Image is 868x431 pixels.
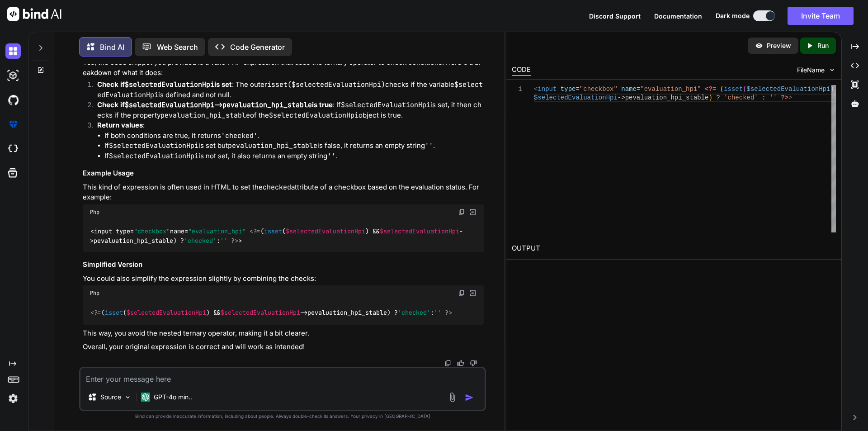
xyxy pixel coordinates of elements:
code: $selectedEvaluationHpi [269,111,359,120]
span: 'checked' [184,237,217,245]
span: name [621,85,637,93]
img: preview [755,42,763,50]
span: ? [716,94,720,101]
button: Invite Team [788,7,854,25]
span: <?= [705,85,716,93]
strong: Return values [97,121,143,129]
p: GPT-4o min.. [154,393,192,402]
span: input [538,85,557,93]
code: ( ( ) && ->pevaluation_hpi_stable) ? : [90,308,453,317]
code: '' [425,141,433,150]
img: settings [5,391,21,406]
img: darkAi-studio [5,68,21,83]
img: chevron down [828,66,836,74]
img: Open in Browser [469,208,477,216]
span: '' [769,94,777,101]
span: ?> [781,94,788,101]
span: ) [708,94,712,101]
p: Bind can provide inaccurate information, including about people. Always double-check its answers.... [79,413,486,420]
p: Code Generator [230,42,285,52]
button: Documentation [654,11,702,21]
code: checked [263,183,291,192]
span: '' [220,237,227,245]
code: pevaluation_hpi_stable [160,111,250,120]
span: Php [90,208,99,216]
span: = [576,85,579,93]
span: $selectedEvaluationHpi [534,94,618,101]
span: FileName [797,66,825,75]
code: $selectedEvaluationHpi->pevaluation_hpi_stable [125,100,312,109]
span: isset [264,227,282,236]
code: <input type= name= ( ( ) && ->pevaluation_hpi_stable) ? : > [90,227,463,245]
span: Discord Support [589,12,641,20]
span: Php [90,289,99,297]
span: "checkbox" [579,85,617,93]
div: 1 [512,85,522,94]
p: Yes, the code snippet you provided is a valid PHP expression that uses the ternary operator to ch... [83,57,484,78]
img: attachment [447,392,458,403]
span: isset [105,308,123,317]
p: This way, you avoid the nested ternary operator, making it a bit clearer. [83,328,484,339]
img: Open in Browser [469,289,477,297]
span: $selectedEvaluationHpi [380,227,459,236]
code: isset($selectedEvaluationHpi) [267,80,385,89]
span: $selectedEvaluationHpi [286,227,365,236]
span: 'checked' [724,94,758,101]
img: Pick Models [124,393,132,401]
p: Bind AI [100,42,124,52]
span: Dark mode [716,11,750,20]
span: "evaluation_hpi" [640,85,701,93]
h3: Example Usage [83,168,484,179]
span: = [637,85,640,93]
span: Documentation [654,12,702,20]
span: $selectedEvaluationHpi [127,308,206,317]
code: pevaluation_hpi_stable [228,141,317,150]
span: > [788,94,792,101]
code: 'checked' [221,131,258,140]
img: githubDark [5,92,21,108]
div: CODE [512,65,531,76]
span: $selectedEvaluationHpi [746,85,830,93]
img: copy [458,289,465,297]
span: -> [617,94,625,101]
span: type [560,85,576,93]
img: Bind AI [7,7,61,21]
img: like [457,360,464,367]
p: Run [817,41,829,50]
strong: Check if is true [97,100,333,109]
span: ?> [231,237,238,245]
p: You could also simplify the expression slightly by combining the checks: [83,274,484,284]
span: pevaluation_hpi_stable [625,94,708,101]
p: Source [100,393,121,402]
span: "evaluation_hpi" [188,227,246,236]
span: <?= [90,308,101,317]
img: dislike [470,360,477,367]
code: $selectedEvaluationHpi [341,100,430,109]
code: $selectedEvaluationHpi [97,80,483,99]
span: $selectedEvaluationHpi [221,308,300,317]
span: ( [720,85,723,93]
span: <?= [250,227,260,236]
img: cloudideIcon [5,141,21,156]
code: $selectedEvaluationHpi [109,152,198,161]
strong: Check if is set [97,80,232,89]
li: If is set but is false, it returns an empty string . [104,141,484,151]
span: '' [434,308,441,317]
span: isset [724,85,743,93]
p: Overall, your original expression is correct and will work as intended! [83,342,484,352]
span: ) [830,85,834,93]
img: darkChat [5,43,21,59]
p: Web Search [157,42,198,52]
span: "checkbox" [134,227,170,236]
span: ( [743,85,746,93]
code: $selectedEvaluationHpi [109,141,198,150]
img: premium [5,117,21,132]
p: Preview [767,41,791,50]
p: : The outer checks if the variable is defined and not null. [97,80,484,100]
p: : If is set, it then checks if the property of the object is true. [97,100,484,120]
img: copy [444,360,452,367]
h3: Simplified Version [83,260,484,270]
code: '' [327,152,335,161]
button: Discord Support [589,11,641,21]
h2: OUTPUT [506,238,841,259]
